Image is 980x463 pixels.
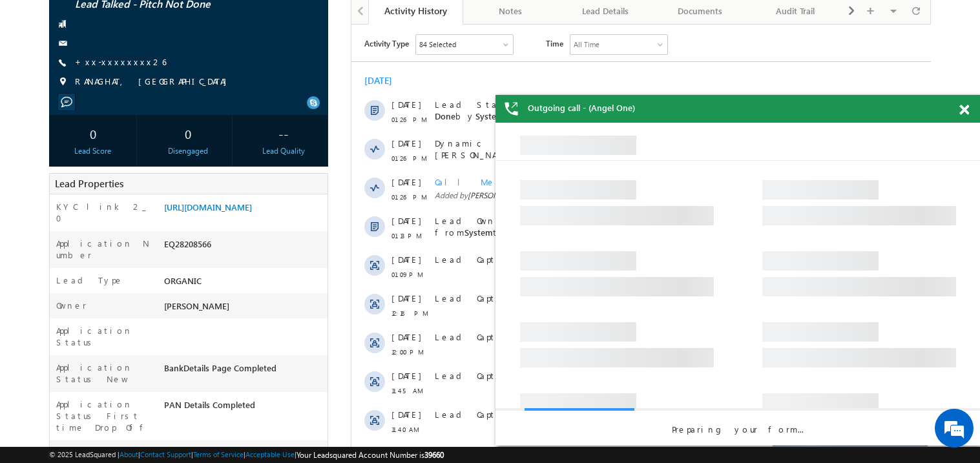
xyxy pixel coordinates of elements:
[116,166,175,176] span: [PERSON_NAME]
[147,145,229,157] div: Disengaged
[40,283,79,294] span: 12:18 PM
[182,384,241,395] span: details
[297,450,444,460] span: Your Leadsquared Account Number is
[222,14,248,26] div: All Time
[55,177,123,190] span: Lead Properties
[56,362,151,385] label: Application Status New
[140,450,191,458] a: Contact Support
[240,202,269,213] span: System
[56,201,151,224] label: KYC link 2_0
[243,145,324,157] div: Lead Quality
[161,362,328,380] div: BankDetails Page Completed
[83,307,171,318] span: Lead Capture:
[161,238,328,256] div: EQ28208566
[313,202,376,213] span: Automation
[52,145,134,157] div: Lead Score
[474,3,547,19] div: Notes
[13,50,55,62] div: [DATE]
[56,325,151,348] label: Application Status
[83,423,171,434] span: Lead Capture:
[378,5,454,17] div: Activity History
[40,113,69,125] span: [DATE]
[164,201,252,212] a: [URL][DOMAIN_NAME]
[40,205,79,217] span: 01:13 PM
[83,74,436,97] span: Lead Talked - Pitch Not Done
[52,121,134,145] div: 0
[243,121,324,145] div: --
[164,300,229,311] span: [PERSON_NAME]
[182,268,241,279] span: details
[155,202,220,213] span: [PERSON_NAME]
[161,274,328,293] div: ORGANIC
[56,398,151,433] label: Application Status First time Drop Off
[40,89,79,101] span: 01:26 PM
[528,102,635,114] span: Outgoing call - (Angel One)
[40,244,79,256] span: 01:09 PM
[83,345,508,357] div: .
[40,322,79,333] span: 12:00 PM
[83,268,508,280] div: .
[40,345,69,357] span: [DATE]
[83,113,508,136] span: Dynamic Form Submission: was submitted by [PERSON_NAME]
[40,399,79,411] span: 11:40 AM
[196,86,260,97] span: Automation
[40,229,69,241] span: [DATE]
[113,202,141,213] span: System
[75,56,166,67] a: +xx-xxxxxxxx26
[40,74,69,86] span: [DATE]
[245,450,295,458] a: Acceptable Use
[182,423,241,434] span: details
[182,307,241,318] span: details
[56,300,87,311] label: Owner
[147,121,229,145] div: 0
[271,74,333,85] span: Lead Generated
[56,238,151,261] label: Application Number
[83,384,171,395] span: Lead Capture:
[83,384,508,396] div: .
[83,268,171,279] span: Lead Capture:
[49,449,444,461] span: © 2025 LeadSquared | | | | |
[40,438,79,449] span: 11:39 AM
[65,10,162,30] div: Sales Activity,Email Bounced,Email Link Clicked,Email Marked Spam,Email Opened & 79 more..
[663,3,736,19] div: Documents
[56,274,123,286] label: Lead Type
[40,167,79,178] span: 01:26 PM
[182,345,241,356] span: details
[40,152,69,163] span: [DATE]
[568,3,641,19] div: Lead Details
[193,450,244,458] a: Terms of Service
[182,229,241,240] span: details
[68,14,105,26] div: 84 Selected
[194,10,212,29] span: Time
[40,190,69,202] span: [DATE]
[40,268,69,280] span: [DATE]
[83,423,508,435] div: .
[40,307,69,318] span: [DATE]
[83,74,436,97] span: Lead Stage changed from to by through
[758,3,831,19] div: Audit Trail
[83,307,508,318] div: .
[40,384,69,396] span: [DATE]
[83,152,185,163] span: Call Me Later
[83,190,378,213] span: Lead Owner changed from to by through .
[275,113,364,124] span: Dynamic Form
[13,10,57,29] span: Activity Type
[120,450,138,458] a: About
[40,360,79,372] span: 11:45 AM
[83,229,508,241] div: .
[161,398,328,417] div: PAN Details Completed
[75,76,233,88] span: RANAGHAT, [GEOGRAPHIC_DATA]
[83,165,508,177] span: Added by on
[40,128,79,139] span: 01:26 PM
[124,86,152,97] span: System
[40,423,69,435] span: [DATE]
[424,450,444,460] span: 39660
[83,229,171,240] span: Lead Capture:
[184,166,240,176] span: [DATE] 01:26 PM
[83,345,171,356] span: Lead Capture:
